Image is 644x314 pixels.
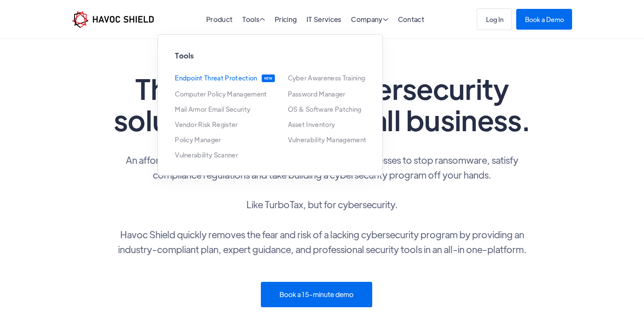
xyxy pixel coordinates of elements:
div: NEW [262,74,275,82]
div: Tools [242,16,265,24]
a: Product [206,15,232,24]
span:  [383,16,388,23]
div: Tools [242,16,265,24]
a: IT Services [307,15,342,24]
a: Policy Manager [175,136,221,143]
a: Vulnerability Scanner [175,151,238,158]
p: An affordable suite of cybersecurity tools built for small businesses to stop ransomware, satisfy... [111,152,534,256]
a: Mail Armor Email Security [175,106,250,113]
h1: The all-in-one cybersecurity solution built for small business. [111,73,534,135]
a: Cyber Awareness Training [287,74,365,81]
span:  [260,16,265,23]
a: Asset Inventory [287,121,335,128]
a: Endpoint Threat Protection [175,74,257,82]
a: Vendor Risk Register [175,121,238,128]
a: Computer Policy Management [175,91,267,97]
a: home [72,11,154,28]
a: Contact [398,15,424,24]
a: Book a 15-minute demo [261,282,372,307]
a: Book a Demo [516,9,572,30]
a: Vulnerability Management [287,136,366,143]
nav: Tools [158,24,383,176]
img: Havoc Shield logo [72,11,154,28]
a: Log In [477,8,512,30]
a: Pricing [275,15,297,24]
iframe: Chat Widget [503,223,644,314]
a: Password Manager [287,91,345,97]
div: Company [351,16,388,24]
h2: Tools [175,52,365,60]
a: OS & Software Patching [287,106,361,113]
div: Company [351,16,388,24]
